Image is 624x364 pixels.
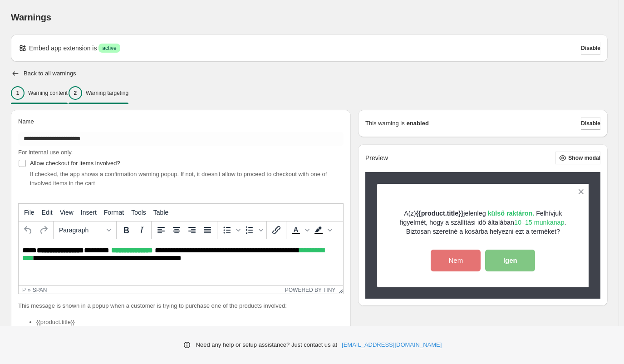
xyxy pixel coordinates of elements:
[18,149,73,156] span: For internal use only.
[514,219,565,226] span: 10–15 munkanap
[24,209,34,216] span: File
[365,154,388,162] h2: Preview
[11,86,25,100] div: 1
[581,44,600,52] span: Disable
[288,222,311,238] div: Text color
[485,250,535,271] button: Igen
[28,287,31,293] div: »
[30,171,327,187] span: If checked, the app shows a confirmation warning popup. If not, it doesn't allow to proceed to ch...
[404,210,536,217] span: A(z) jelenleg
[19,239,343,285] iframe: Rich Text Area
[342,340,442,349] a: [EMAIL_ADDRESS][DOMAIN_NAME]
[568,154,600,162] span: Show modal
[18,301,344,310] p: This message is shown in a popup when a customer is trying to purchase one of the products involved:
[33,287,47,293] div: span
[59,226,103,234] span: Paragraph
[60,209,74,216] span: View
[169,222,184,238] button: Align center
[365,119,405,128] p: This warning is
[29,44,97,53] p: Embed app extension is
[242,222,265,238] div: Numbered list
[102,44,116,52] span: active
[335,286,343,294] div: Resize
[11,84,68,103] button: 1Warning content
[488,210,535,217] strong: külső raktáron.
[184,222,200,238] button: Align right
[131,209,146,216] span: Tools
[311,222,334,238] div: Background color
[219,222,242,238] div: Bullet list
[431,250,481,271] button: Nem
[285,287,336,293] a: Powered by Tiny
[30,160,120,167] span: Allow checkout for items involved?
[153,209,168,216] span: Table
[555,152,600,164] button: Show modal
[20,222,36,238] button: Undo
[118,222,134,238] button: Bold
[581,42,600,54] button: Disable
[416,210,464,217] strong: {{product.title}}
[104,209,124,216] span: Format
[22,287,26,293] div: p
[11,12,51,22] span: Warnings
[393,209,573,236] p: Felhívjuk figyelmét, hogy a szállítási idő általában . Biztosan szeretné a kosárba helyezni ezt a...
[36,318,344,327] li: {{product.title}}
[69,84,128,103] button: 2Warning targeting
[200,222,215,238] button: Justify
[69,86,82,100] div: 2
[28,89,68,97] p: Warning content
[24,70,76,77] h2: Back to all warnings
[581,117,600,130] button: Disable
[55,222,114,238] button: Formats
[42,209,53,216] span: Edit
[269,222,284,238] button: Insert/edit link
[81,209,97,216] span: Insert
[86,89,128,97] p: Warning targeting
[581,120,600,127] span: Disable
[153,222,169,238] button: Align left
[407,119,429,128] strong: enabled
[18,118,34,125] span: Name
[134,222,149,238] button: Italic
[36,222,51,238] button: Redo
